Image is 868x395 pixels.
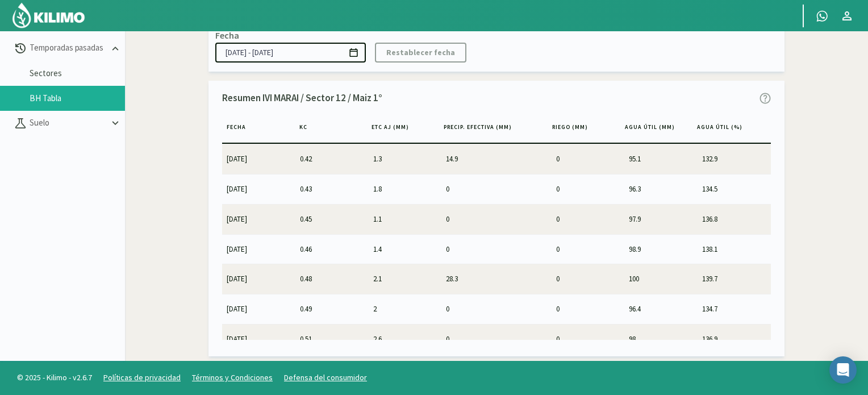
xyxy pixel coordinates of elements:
[624,144,698,173] td: 95.1
[552,294,625,324] td: 0
[295,118,367,143] th: KC
[624,234,698,264] td: 98.9
[222,144,295,173] td: [DATE]
[624,174,698,203] td: 96.3
[441,294,551,324] td: 0
[441,234,551,264] td: 0
[11,2,86,29] img: Kilimo
[367,118,439,143] th: ETc aj (MM)
[369,325,442,354] td: 2.6
[369,204,442,234] td: 1.1
[624,294,698,324] td: 96.4
[698,294,771,324] td: 134.7
[222,264,295,294] td: [DATE]
[369,174,442,203] td: 1.8
[295,144,369,173] td: 0.42
[624,264,698,294] td: 100
[698,264,771,294] td: 139.7
[829,356,857,384] div: Open Intercom Messenger
[620,118,693,143] th: Agua útil (MM)
[698,234,771,264] td: 138.1
[441,174,551,203] td: 0
[441,325,551,354] td: 0
[27,41,109,55] p: Temporadas pasadas
[624,325,698,354] td: 98
[222,91,382,106] p: Resumen IVI MARAI / Sector 12 / Maiz 1°
[552,204,625,234] td: 0
[552,234,625,264] td: 0
[222,204,295,234] td: [DATE]
[192,372,273,382] a: Términos y Condiciones
[441,144,551,173] td: 14.9
[295,325,369,354] td: 0.51
[698,204,771,234] td: 136.8
[295,294,369,324] td: 0.49
[103,372,181,382] a: Políticas de privacidad
[698,174,771,203] td: 134.5
[222,174,295,203] td: [DATE]
[698,144,771,173] td: 132.9
[222,294,295,324] td: [DATE]
[552,264,625,294] td: 0
[548,118,620,143] th: Riego (MM)
[369,264,442,294] td: 2.1
[698,325,771,354] td: 136.9
[295,204,369,234] td: 0.45
[552,325,625,354] td: 0
[30,93,125,103] a: BH Tabla
[295,264,369,294] td: 0.48
[439,118,548,143] th: Precip. Efectiva (MM)
[552,174,625,203] td: 0
[369,144,442,173] td: 1.3
[215,43,366,63] input: dd/mm/yyyy - dd/mm/yyyy
[692,118,765,143] th: Agua Útil (%)
[222,234,295,264] td: [DATE]
[11,372,98,384] span: © 2025 - Kilimo - v2.6.7
[624,204,698,234] td: 97.9
[30,68,125,78] a: Sectores
[284,372,367,382] a: Defensa del consumidor
[369,234,442,264] td: 1.4
[441,264,551,294] td: 28.3
[295,234,369,264] td: 0.46
[222,118,295,143] th: Fecha
[27,117,109,130] p: Suelo
[441,204,551,234] td: 0
[222,325,295,354] td: [DATE]
[295,174,369,203] td: 0.43
[369,294,442,324] td: 2
[215,28,239,42] p: Fecha
[552,144,625,173] td: 0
